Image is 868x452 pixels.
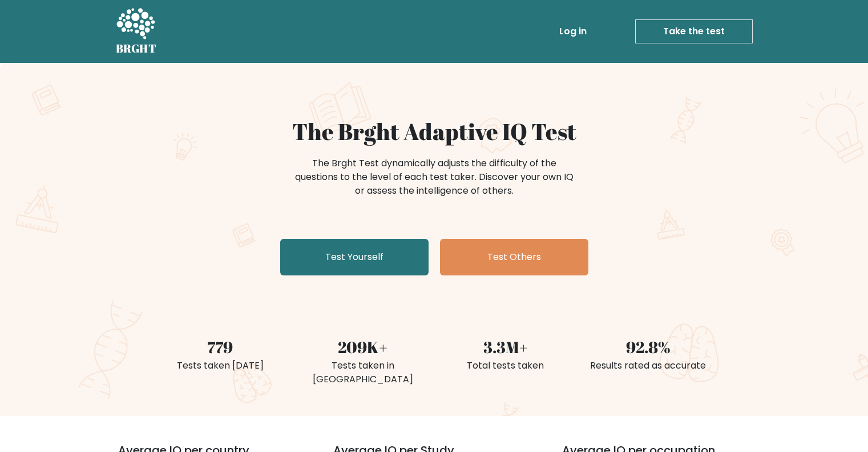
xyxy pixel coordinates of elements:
div: 92.8% [584,335,713,359]
a: Log in [555,20,591,43]
a: Test Others [440,239,588,275]
h5: BRGHT [116,42,157,55]
div: Results rated as accurate [584,359,713,373]
a: Take the test [635,19,753,43]
div: 779 [156,335,285,359]
div: 209K+ [298,335,427,359]
h1: The Brght Adaptive IQ Test [156,118,713,145]
div: Tests taken in [GEOGRAPHIC_DATA] [298,359,427,386]
a: Test Yourself [280,239,429,275]
div: Total tests taken [441,359,570,373]
a: BRGHT [116,5,157,58]
div: Tests taken [DATE] [156,359,285,373]
div: 3.3M+ [441,335,570,359]
div: The Brght Test dynamically adjusts the difficulty of the questions to the level of each test take... [292,157,577,198]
